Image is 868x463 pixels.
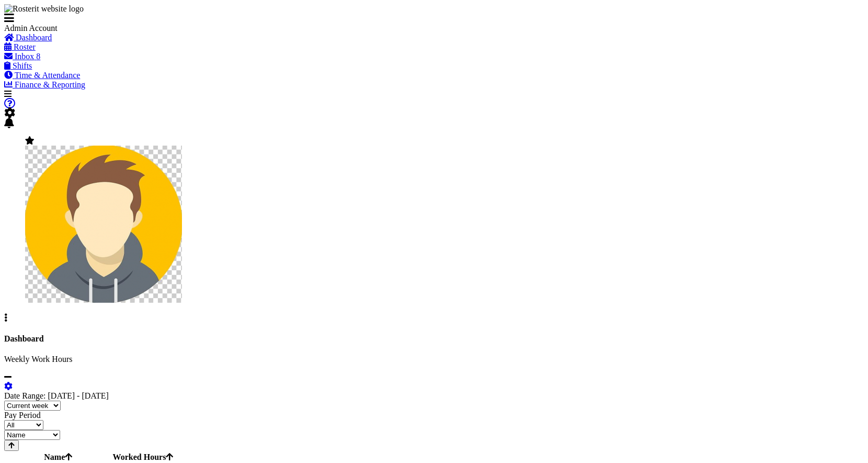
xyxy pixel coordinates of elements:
[15,71,81,80] span: Time & Attendance
[4,391,109,400] label: Date Range: [DATE] - [DATE]
[4,355,864,364] p: Weekly Work Hours
[44,453,72,461] span: Name
[4,42,36,51] a: Roster
[4,52,40,61] a: Inbox 8
[15,80,85,89] span: Finance & Reporting
[4,372,12,381] a: minimize
[36,52,40,61] span: 8
[4,80,85,89] a: Finance & Reporting
[4,4,84,14] img: Rosterit website logo
[4,411,41,420] label: Pay Period
[16,33,52,42] span: Dashboard
[4,24,161,33] div: Admin Account
[14,42,36,51] span: Roster
[25,146,182,303] img: admin-rosteritf9cbda91fdf824d97c9d6345b1f660ea.png
[4,334,864,344] h4: Dashboard
[13,61,32,70] span: Shifts
[113,453,174,461] span: Worked Hours
[4,33,52,42] a: Dashboard
[4,71,80,80] a: Time & Attendance
[4,61,32,70] a: Shifts
[4,382,13,391] a: settings
[15,52,34,61] span: Inbox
